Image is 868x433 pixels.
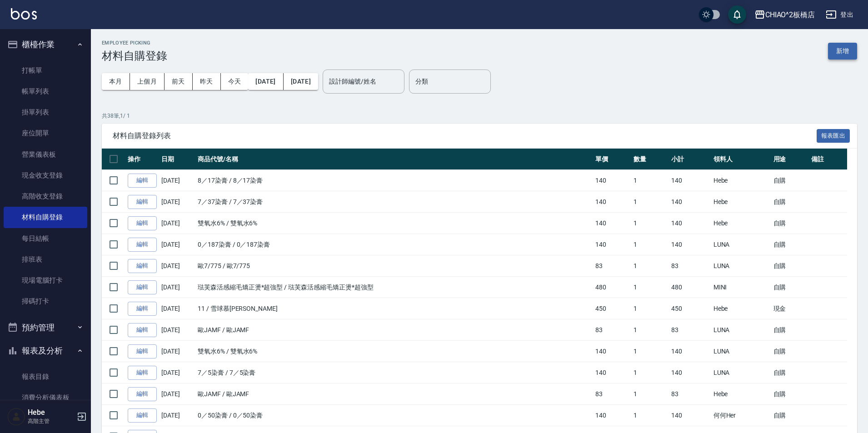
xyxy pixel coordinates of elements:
td: 83 [669,383,711,405]
td: 140 [593,341,631,362]
td: 自購 [771,255,809,277]
button: 上個月 [130,73,165,90]
td: 140 [593,362,631,383]
td: 83 [593,383,631,405]
th: 領料人 [711,149,771,170]
a: 高階收支登錄 [4,186,87,207]
td: 自購 [771,191,809,213]
td: 0／50染膏 / 0／50染膏 [195,405,593,426]
td: 自購 [771,405,809,426]
a: 編輯 [128,280,157,294]
td: 1 [631,298,669,319]
td: 140 [593,170,631,191]
a: 編輯 [128,366,157,380]
td: 450 [669,298,711,319]
button: 櫃檯作業 [4,33,87,56]
td: 自購 [771,277,809,298]
th: 操作 [125,149,159,170]
th: 用途 [771,149,809,170]
td: 自購 [771,362,809,383]
td: LUNA [711,319,771,341]
td: 雙氧水6% / 雙氧水6% [195,213,593,234]
button: 登出 [822,6,857,23]
a: 新增 [828,46,857,55]
td: [DATE] [159,277,195,298]
p: 高階主管 [28,417,74,425]
td: 自購 [771,234,809,255]
td: 140 [669,213,711,234]
td: LUNA [711,341,771,362]
td: 1 [631,191,669,213]
th: 單價 [593,149,631,170]
td: 83 [669,255,711,277]
td: 480 [669,277,711,298]
a: 報表目錄 [4,366,87,387]
td: 琺芙森活感縮毛矯正燙*超強型 / 琺芙森活感縮毛矯正燙*超強型 [195,277,593,298]
button: [DATE] [248,73,283,90]
td: 140 [593,405,631,426]
button: 本月 [102,73,130,90]
a: 掛單列表 [4,102,87,123]
td: 1 [631,383,669,405]
td: 140 [669,341,711,362]
td: 自購 [771,213,809,234]
td: 歐7/775 / 歐7/775 [195,255,593,277]
button: CHIAO^2板橋店 [751,5,819,24]
td: 140 [669,234,711,255]
a: 編輯 [128,387,157,401]
td: 83 [669,319,711,341]
button: 預約管理 [4,316,87,339]
td: 140 [669,170,711,191]
a: 打帳單 [4,60,87,81]
img: Logo [11,8,37,20]
td: 1 [631,405,669,426]
td: 480 [593,277,631,298]
td: 1 [631,341,669,362]
td: Hebe [711,191,771,213]
td: LUNA [711,362,771,383]
td: 140 [593,234,631,255]
td: [DATE] [159,405,195,426]
a: 掃碼打卡 [4,291,87,312]
a: 編輯 [128,408,157,423]
td: [DATE] [159,234,195,255]
a: 編輯 [128,323,157,337]
a: 編輯 [128,302,157,316]
button: 新增 [828,43,857,60]
td: 11 / 雪球慕[PERSON_NAME] [195,298,593,319]
a: 消費分析儀表板 [4,387,87,408]
td: 1 [631,213,669,234]
td: 自購 [771,341,809,362]
td: Hebe [711,383,771,405]
td: [DATE] [159,383,195,405]
td: 自購 [771,170,809,191]
td: 何何Her [711,405,771,426]
td: 83 [593,255,631,277]
th: 數量 [631,149,669,170]
td: 1 [631,255,669,277]
td: 140 [669,191,711,213]
td: [DATE] [159,341,195,362]
td: 1 [631,170,669,191]
a: 編輯 [128,174,157,188]
td: MINI [711,277,771,298]
h2: Employee Picking [102,40,167,46]
td: 歐JAMF / 歐JAMF [195,319,593,341]
p: 共 38 筆, 1 / 1 [102,112,857,120]
td: 83 [593,319,631,341]
td: 140 [669,362,711,383]
a: 帳單列表 [4,81,87,102]
img: Person [7,408,25,426]
td: 現金 [771,298,809,319]
button: 昨天 [193,73,221,90]
td: 1 [631,319,669,341]
td: 8／17染膏 / 8／17染膏 [195,170,593,191]
a: 報表匯出 [817,131,850,139]
button: 今天 [221,73,249,90]
td: [DATE] [159,255,195,277]
th: 日期 [159,149,195,170]
a: 每日結帳 [4,228,87,249]
td: LUNA [711,255,771,277]
td: Hebe [711,170,771,191]
td: 1 [631,234,669,255]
